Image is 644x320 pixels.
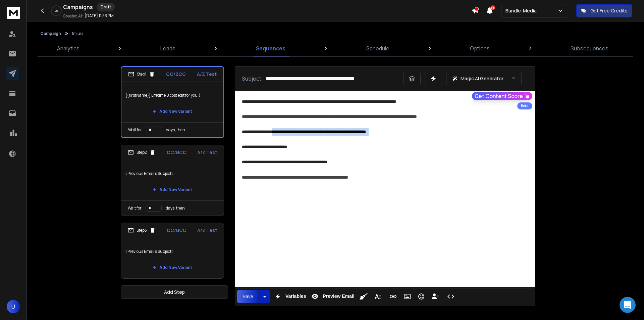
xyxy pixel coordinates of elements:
[271,290,308,303] button: Variables
[63,3,93,11] h1: Campaigns
[85,13,114,18] p: [DATE] 11:53 PM
[167,149,186,156] p: CC/BCC
[571,44,608,52] p: Subsequences
[156,40,179,56] a: Leads
[446,72,522,85] button: Magic AI Generator
[160,44,175,52] p: Leads
[166,205,185,211] p: days, then
[567,40,612,56] a: Subsequences
[147,105,198,118] button: Add New Variant
[7,300,20,313] button: U
[472,92,532,100] button: Get Content Score
[620,297,636,313] div: Open Intercom Messenger
[309,290,356,303] button: Preview Email
[125,86,219,105] p: {{firstName}} Lifetime 0 cost edit for you:)
[321,293,356,299] span: Preview Email
[125,242,220,261] p: <Previous Email's Subject>
[429,290,442,303] button: Insert Unsubscribe Link
[197,149,217,156] p: A/Z Test
[128,227,156,233] div: Step 3
[121,145,224,216] li: Step2CC/BCCA/Z Test<Previous Email's Subject>Add New VariantWait fordays, then
[128,71,155,77] div: Step 1
[40,31,61,36] button: Campaign
[167,227,186,234] p: CC/BCC
[237,290,259,303] button: Save
[55,9,58,13] p: 0 %
[256,44,285,52] p: Sequences
[466,40,494,56] a: Options
[147,261,198,274] button: Add New Variant
[147,183,198,196] button: Add New Variant
[357,290,370,303] button: Clean HTML
[121,285,228,299] button: Add Step
[72,31,83,36] p: 1m uu
[128,149,156,155] div: Step 2
[128,127,142,133] p: Wait for
[121,223,224,279] li: Step3CC/BCCA/Z Test<Previous Email's Subject>Add New Variant
[53,40,84,56] a: Analytics
[362,40,393,56] a: Schedule
[197,71,217,78] p: A/Z Test
[387,290,399,303] button: Insert Link (Ctrl+K)
[461,75,503,82] p: Magic AI Generator
[57,44,79,52] p: Analytics
[401,290,414,303] button: Insert Image (Ctrl+P)
[505,7,539,14] p: Bundle-Media
[63,13,83,19] p: Created At:
[197,227,217,234] p: A/Z Test
[366,44,389,52] p: Schedule
[284,293,308,299] span: Variables
[252,40,289,56] a: Sequences
[242,75,263,83] p: Subject:
[371,290,384,303] button: More Text
[517,102,532,109] div: Beta
[470,44,490,52] p: Options
[490,5,495,10] span: 38
[590,7,628,14] p: Get Free Credits
[128,205,142,211] p: Wait for
[97,3,115,11] div: Draft
[121,66,224,138] li: Step1CC/BCCA/Z Test{{firstName}} Lifetime 0 cost edit for you:)Add New VariantWait fordays, then
[444,290,457,303] button: Code View
[125,164,220,183] p: <Previous Email's Subject>
[415,290,428,303] button: Emoticons
[576,4,632,17] button: Get Free Credits
[166,71,186,78] p: CC/BCC
[166,127,185,133] p: days, then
